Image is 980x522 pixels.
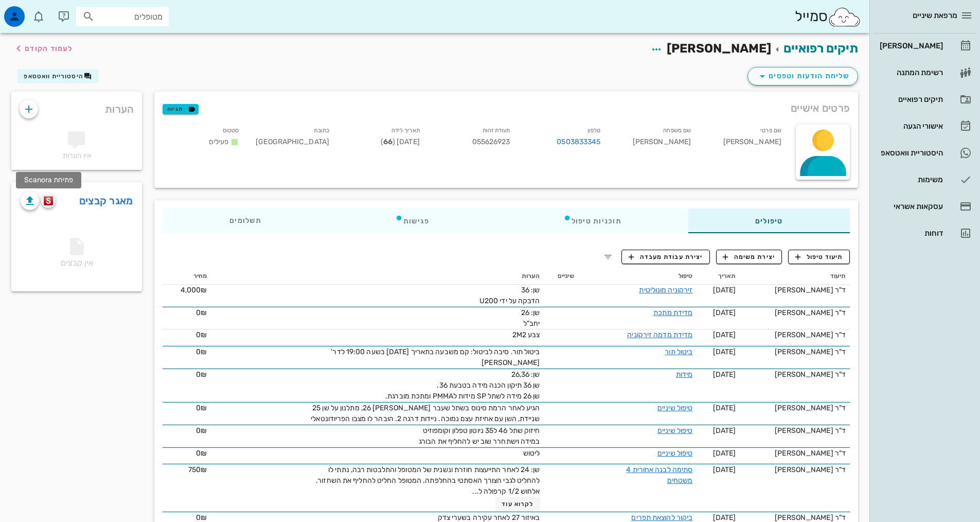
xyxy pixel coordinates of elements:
[663,127,691,134] small: שם משפחה
[196,449,207,458] span: 0₪
[483,127,510,134] small: תעודת זהות
[316,465,540,496] span: שן: 24 לאחר התייעצות חוזרת ונשנית של המטופל והתלבטות רבה, נתתי לו להחליט לגבי הצורך האסתטי בהחלפת...
[391,127,420,134] small: תאריך לידה
[639,286,692,294] a: זירקוניה מונוליטית
[744,346,846,357] div: ד"ר [PERSON_NAME]
[713,330,736,339] span: [DATE]
[878,149,943,157] div: היסטוריית וואטסאפ
[874,141,976,165] a: היסטוריית וואטסאפ
[30,8,37,14] span: תג
[747,67,858,85] button: שליחת הודעות וטפסים
[744,464,846,475] div: ד"ר [PERSON_NAME]
[196,330,207,339] span: 0₪
[713,308,736,317] span: [DATE]
[163,268,211,285] th: מחיר
[196,513,207,522] span: 0₪
[653,308,692,317] a: מדידת מתכת
[828,7,861,27] img: SmileCloud logo
[760,127,781,134] small: שם פרטי
[699,123,790,154] div: [PERSON_NAME]
[502,500,533,508] span: לקרוא עוד
[665,347,692,356] a: ביטול תור
[795,6,861,28] div: סמייל
[657,449,692,458] a: טיפול שיניים
[495,497,540,511] button: לקרוא עוד
[609,123,699,154] div: [PERSON_NAME]
[791,100,850,116] span: פרטים אישיים
[878,202,943,211] div: עסקאות אשראי
[713,404,736,412] span: [DATE]
[874,167,976,192] a: משימות
[544,268,578,285] th: שיניים
[557,136,600,148] a: 0503833345
[744,369,846,380] div: ד"ר [PERSON_NAME]
[878,95,943,103] div: תיקים רפואיים
[196,308,207,317] span: 0₪
[181,286,207,294] span: 4,000₪
[12,39,73,58] button: לעמוד הקודם
[79,193,133,209] a: מאגר קבצים
[496,208,688,233] div: תוכניות טיפול
[713,465,736,474] span: [DATE]
[621,250,709,264] button: יצירת עבודת מעבדה
[756,70,849,82] span: שליחת הודעות וטפסים
[17,69,98,83] button: היסטוריית וואטסאפ
[744,425,846,436] div: ד"ר [PERSON_NAME]
[629,252,703,262] span: יצירת עבודת מעבדה
[196,347,207,356] span: 0₪
[788,250,850,264] button: תיעוד טיפול
[783,41,858,56] a: תיקים רפואיים
[11,92,142,121] div: הערות
[744,403,846,413] div: ד"ר [PERSON_NAME]
[163,104,199,114] button: תגיות
[587,127,601,134] small: טלפון
[438,513,540,522] span: באיזור 27 לאחר עקירה בשערי צדק
[744,329,846,340] div: ד"ר [PERSON_NAME]
[523,449,540,458] span: ליטוש
[713,286,736,294] span: [DATE]
[314,127,329,134] small: כתובת
[24,73,83,80] span: היסטוריית וואטסאפ
[744,307,846,318] div: ד"ר [PERSON_NAME]
[63,151,91,160] span: אין הערות
[697,268,740,285] th: תאריך
[874,60,976,85] a: רשימת המתנה
[667,41,771,56] span: [PERSON_NAME]
[479,286,540,305] span: שן: 36 הדבקה על ידי U200
[676,370,693,379] a: מידות
[385,370,540,401] span: שן: 26,36 שן 36 תיקון הכנה מידה בטבעת 36. שן 26 מידה לשתל SP מידות לPMMA ומתכת מוברגת.
[578,268,697,285] th: טיפול
[713,370,736,379] span: [DATE]
[419,426,540,446] span: חיזוק שתל 46 ל35 ניוטון טפלון וקומפוזיט במידה וישתחרר שוב יש להחליף את הבורג
[381,137,420,146] span: [DATE] ( )
[874,87,976,112] a: תיקים רפואיים
[878,176,943,184] div: משימות
[61,241,93,268] span: אין קבצים
[657,404,692,412] a: טיפול שיניים
[688,208,850,233] div: טיפולים
[521,308,540,328] span: שן: 26 יחב"ל
[878,229,943,237] div: דוחות
[512,330,540,339] span: צבע 2M2
[209,137,229,146] span: פעילים
[331,347,540,367] span: ביטול תור. סיבה לביטול: קם משבעה בתאריך [DATE] בשעה 19:00 לדר' [PERSON_NAME]
[878,122,943,130] div: אישורי הגעה
[41,194,56,208] button: scanora logo
[167,105,194,114] span: תגיות
[874,194,976,219] a: עסקאות אשראי
[878,68,943,77] div: רשימת המתנה
[229,217,261,224] span: תשלומים
[744,448,846,459] div: ד"ר [PERSON_NAME]
[196,370,207,379] span: 0₪
[196,426,207,435] span: 0₪
[713,426,736,435] span: [DATE]
[716,250,782,264] button: יצירת משימה
[723,252,775,262] span: יצירת משימה
[713,513,736,522] span: [DATE]
[383,137,393,146] strong: 66
[627,330,692,339] a: מדידת מדמה זירקוניה
[328,208,496,233] div: פגישות
[223,127,239,134] small: סטטוס
[256,137,329,146] span: [GEOGRAPHIC_DATA]
[874,33,976,58] a: [PERSON_NAME]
